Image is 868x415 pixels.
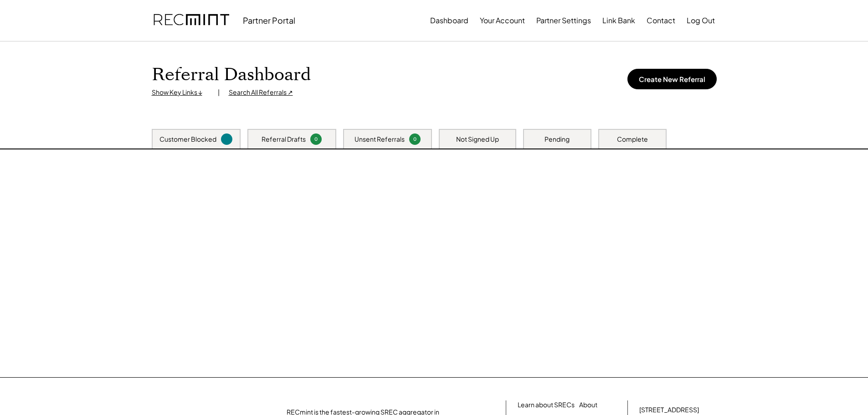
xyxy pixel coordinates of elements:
a: About [579,400,597,410]
div: Customer Blocked [159,135,216,144]
button: Dashboard [430,11,468,30]
button: Partner Settings [536,11,591,30]
button: Contact [647,11,675,30]
button: Log Out [687,11,715,30]
img: recmint-logotype%403x.png [154,5,229,36]
div: Not Signed Up [456,135,499,144]
div: | [218,88,220,97]
div: Show Key Links ↓ [152,88,209,97]
a: Learn about SRECs [518,400,575,410]
h1: Referral Dashboard [152,64,311,86]
div: Referral Drafts [262,135,306,144]
button: Create New Referral [627,69,717,89]
div: 0 [312,136,320,143]
div: Partner Portal [243,15,295,26]
button: Your Account [480,11,525,30]
div: [STREET_ADDRESS] [639,405,699,415]
div: Pending [544,135,570,144]
div: 0 [411,136,419,143]
div: Search All Referrals ↗ [229,88,293,97]
div: Unsent Referrals [354,135,405,144]
button: Link Bank [602,11,635,30]
div: Complete [617,135,648,144]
